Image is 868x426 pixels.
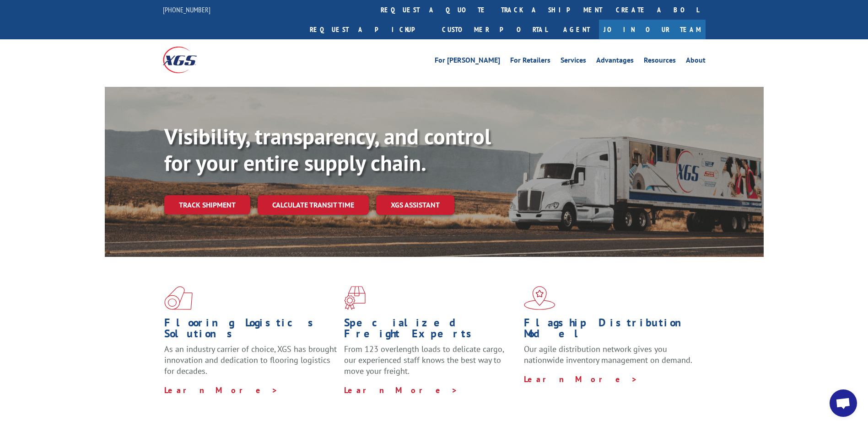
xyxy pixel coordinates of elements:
[510,57,550,67] a: For Retailers
[344,385,458,395] a: Learn More >
[435,20,554,39] a: Customer Portal
[164,317,337,344] h1: Flooring Logistics Solutions
[524,374,638,384] a: Learn More >
[435,57,500,67] a: For [PERSON_NAME]
[561,57,586,67] a: Services
[258,195,369,215] a: Calculate transit time
[524,317,697,344] h1: Flagship Distribution Model
[164,195,250,214] a: Track shipment
[164,344,337,376] span: As an industry carrier of choice, XGS has brought innovation and dedication to flooring logistics...
[376,195,454,215] a: XGS ASSISTANT
[164,122,491,177] b: Visibility, transparency, and control for your entire supply chain.
[163,5,210,14] a: [PHONE_NUMBER]
[164,385,278,395] a: Learn More >
[686,57,706,67] a: About
[599,20,706,39] a: Join Our Team
[524,344,692,365] span: Our agile distribution network gives you nationwide inventory management on demand.
[344,317,517,344] h1: Specialized Freight Experts
[344,344,517,384] p: From 123 overlength loads to delicate cargo, our experienced staff knows the best way to move you...
[164,286,193,310] img: xgs-icon-total-supply-chain-intelligence-red
[830,389,857,417] div: Open chat
[344,286,366,310] img: xgs-icon-focused-on-flooring-red
[644,57,676,67] a: Resources
[524,286,555,310] img: xgs-icon-flagship-distribution-model-red
[303,20,435,39] a: Request a pickup
[596,57,634,67] a: Advantages
[554,20,599,39] a: Agent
